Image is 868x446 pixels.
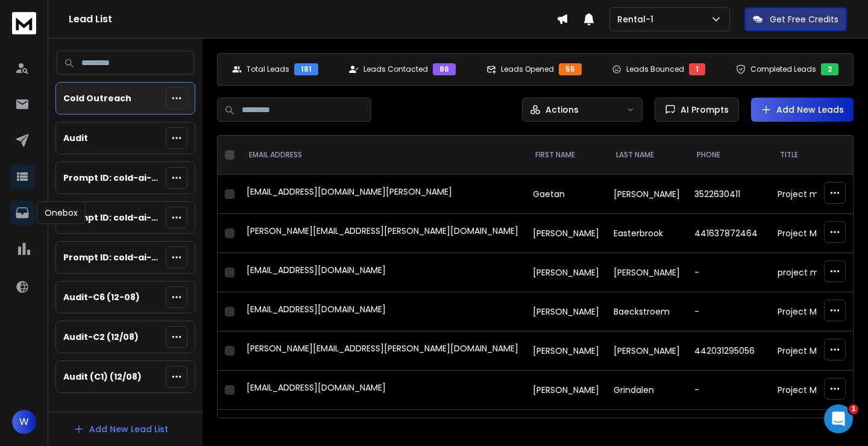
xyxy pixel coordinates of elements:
[526,371,606,410] td: [PERSON_NAME]
[761,104,844,116] a: Add New Leads
[63,172,161,184] p: Prompt ID: cold-ai-reply-b5 (cold outreach)
[617,13,658,25] p: Rental-1
[247,342,518,359] div: [PERSON_NAME][EMAIL_ADDRESS][PERSON_NAME][DOMAIN_NAME]
[64,417,178,441] button: Add New Lead List
[750,64,816,74] p: Completed Leads
[63,331,139,343] p: Audit-C2 (12/08)
[63,291,140,303] p: Audit-C6 (12-08)
[12,410,36,434] button: W
[824,404,853,433] iframe: Intercom live chat
[239,136,526,175] th: EMAIL ADDRESS
[247,186,518,203] div: [EMAIL_ADDRESS][DOMAIN_NAME][PERSON_NAME]
[63,251,161,263] p: Prompt ID: cold-ai-reply-b7 (cold outreach)
[247,382,518,398] div: [EMAIL_ADDRESS][DOMAIN_NAME]
[606,371,687,410] td: Grindalen
[247,64,289,74] p: Total Leads
[606,331,687,371] td: [PERSON_NAME]
[546,104,579,116] p: Actions
[676,104,729,116] span: AI Prompts
[770,13,838,25] p: Get Free Credits
[687,331,770,371] td: 442031295056
[687,136,770,175] th: Phone
[687,253,770,292] td: -
[559,63,582,75] div: 55
[689,63,705,75] div: 1
[526,175,606,214] td: Gaetan
[247,303,518,320] div: [EMAIL_ADDRESS][DOMAIN_NAME]
[821,63,838,75] div: 2
[849,404,858,414] span: 1
[606,175,687,214] td: [PERSON_NAME]
[655,98,739,122] button: AI Prompts
[687,175,770,214] td: 3522630411
[247,264,518,281] div: [EMAIL_ADDRESS][DOMAIN_NAME]
[526,253,606,292] td: [PERSON_NAME]
[687,371,770,410] td: -
[69,12,556,27] h1: Lead List
[63,92,131,104] p: Cold Outreach
[63,212,161,224] p: Prompt ID: cold-ai-reply-b6 (cold outreach)
[294,63,318,75] div: 181
[626,64,684,74] p: Leads Bounced
[526,214,606,253] td: [PERSON_NAME]
[606,214,687,253] td: Easterbrook
[63,371,142,383] p: Audit (C1) (12/08)
[363,64,428,74] p: Leads Contacted
[63,132,88,144] p: Audit
[433,63,456,75] div: 86
[12,12,36,34] img: logo
[526,136,606,175] th: FIRST NAME
[751,98,854,122] button: Add New Leads
[606,292,687,331] td: Baeckstroem
[37,201,86,224] div: Onebox
[606,136,687,175] th: LAST NAME
[744,7,847,31] button: Get Free Credits
[501,64,554,74] p: Leads Opened
[687,214,770,253] td: 441637872464
[247,225,518,242] div: [PERSON_NAME][EMAIL_ADDRESS][PERSON_NAME][DOMAIN_NAME]
[606,253,687,292] td: [PERSON_NAME]
[526,331,606,371] td: [PERSON_NAME]
[687,292,770,331] td: -
[526,292,606,331] td: [PERSON_NAME]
